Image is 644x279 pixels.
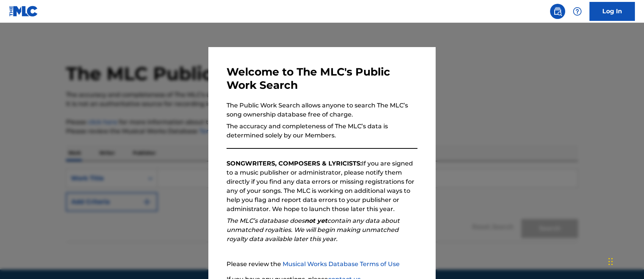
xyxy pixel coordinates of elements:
a: Musical Works Database Terms of Use [283,260,400,268]
img: MLC Logo [9,6,38,17]
p: The accuracy and completeness of The MLC’s data is determined solely by our Members. [227,122,417,140]
p: Please review the [227,260,417,269]
a: Log In [589,2,635,21]
img: search [553,7,562,16]
div: Drag [608,250,613,273]
div: Help [570,4,585,19]
p: The Public Work Search allows anyone to search The MLC’s song ownership database free of charge. [227,101,417,119]
p: If you are signed to a music publisher or administrator, please notify them directly if you find ... [227,159,417,214]
strong: SONGWRITERS, COMPOSERS & LYRICISTS: [227,160,362,167]
iframe: Chat Widget [606,243,644,279]
strong: not yet [305,217,327,224]
img: help [573,7,582,16]
em: The MLC’s database does contain any data about unmatched royalties. We will begin making unmatche... [227,217,400,243]
h3: Welcome to The MLC's Public Work Search [227,65,417,92]
a: Public Search [550,4,565,19]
